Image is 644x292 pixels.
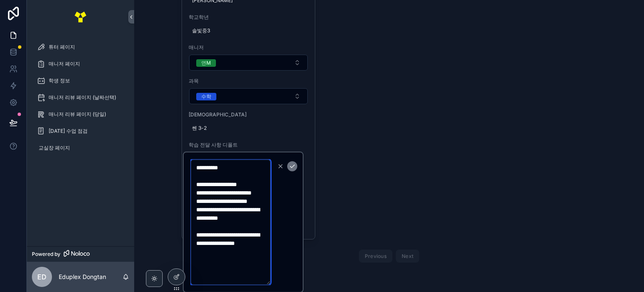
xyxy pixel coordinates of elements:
span: 쎈 3-2 [192,125,305,132]
button: Select Button [189,88,308,104]
span: 학습 전달 사항 디폴트 [189,142,309,148]
a: 매니저 페이지 [32,56,129,71]
a: 매니저 리뷰 페이지 (당일) [32,107,129,122]
span: Powered by [32,251,60,258]
p: Eduplex Dongtan [59,273,106,281]
div: 연M [201,59,211,67]
span: 매니저 [189,44,309,51]
span: 매니저 리뷰 페이지 (당일) [49,111,106,118]
a: [DATE] 수업 점검 [32,124,129,139]
span: 튜터 페이지 [49,44,75,50]
a: 매니저 리뷰 페이지 (날짜선택) [32,90,129,105]
a: 학생 정보 [32,73,129,88]
span: [DEMOGRAPHIC_DATA] [189,111,309,118]
div: scrollable content [27,34,134,166]
div: 수학 [201,93,211,100]
span: 솔빛중3 [192,27,305,34]
a: 튜터 페이지 [32,39,129,55]
span: 학교학년 [189,14,309,21]
span: 매니저 페이지 [49,61,80,67]
span: ED [37,272,47,282]
button: Select Button [189,55,308,71]
img: App logo [74,10,87,24]
span: [DATE] 수업 점검 [49,128,88,134]
a: Powered by [27,246,134,262]
span: 교실장 페이지 [39,145,70,151]
a: 교실장 페이지 [32,140,129,155]
span: 과목 [189,78,309,84]
span: 학생 정보 [49,77,70,84]
span: 매니저 리뷰 페이지 (날짜선택) [49,94,116,101]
